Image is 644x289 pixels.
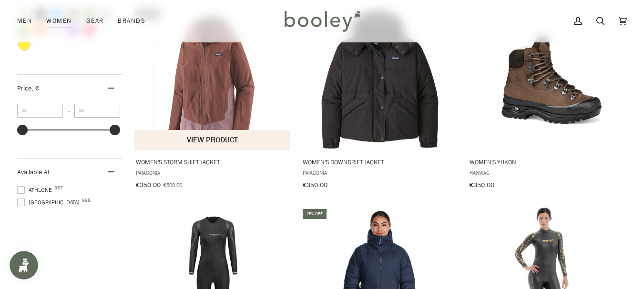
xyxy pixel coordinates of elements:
[470,169,624,177] span: Hanwag
[118,16,145,26] span: Brands
[10,251,38,279] iframe: Button to open loyalty program pop-up
[468,8,625,192] a: Women's Yukon
[82,198,91,203] span: 688
[301,8,458,192] a: Women's Downdrift Jacket
[46,16,72,26] span: Women
[17,198,82,207] span: [GEOGRAPHIC_DATA]
[303,158,457,166] span: Women's Downdrift Jacket
[164,181,182,189] span: €500.00
[19,40,30,50] span: Colour: Yellow
[31,84,39,93] span: , €
[303,169,457,177] span: Patagonia
[86,16,104,26] span: Gear
[54,186,63,190] span: 357
[280,7,364,35] img: Booley
[74,104,120,118] input: Maximum value
[17,16,32,26] span: Men
[308,8,451,150] img: Patagonia Women's Downdrift Jacket Black - Booley Galway
[303,209,327,219] div: 25% off
[470,158,624,166] span: Women's Yukon
[136,169,290,177] span: Patagonia
[17,104,63,118] input: Minimum value
[134,130,290,150] button: View product
[17,168,50,177] span: Available At
[303,180,327,189] span: €350.00
[136,158,290,166] span: Women's Storm Shift Jacket
[134,8,291,192] a: Women's Storm Shift Jacket
[142,8,285,150] img: Patagonia Women's Storm Shift Jacket Dulse Mauve - Booley Galway
[17,186,55,194] span: Athlone
[470,180,494,189] span: €350.00
[136,180,161,189] span: €350.00
[63,107,74,115] span: –
[17,84,39,93] span: Price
